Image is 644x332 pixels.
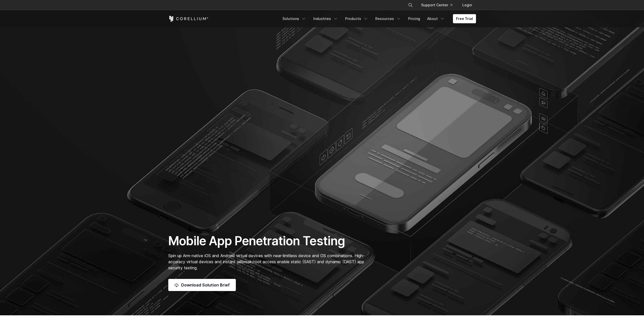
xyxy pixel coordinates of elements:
button: Search [406,1,415,10]
a: Support Center [417,1,456,10]
span: Spin up Arm-native iOS and Android virtual devices with near-limitless device and OS combinations... [168,253,365,270]
a: Corellium Home [168,16,209,22]
span: Download Solution Brief [181,282,230,288]
div: Navigation Menu [402,1,476,10]
a: Login [458,1,476,10]
a: Free Trial [453,14,476,23]
a: Industries [310,14,341,23]
div: Navigation Menu [279,14,476,23]
a: Pricing [405,14,423,23]
a: Download Solution Brief [168,279,236,291]
a: Solutions [279,14,309,23]
a: Resources [372,14,404,23]
h1: Mobile App Penetration Testing [168,233,370,249]
a: About [424,14,448,23]
a: Products [342,14,371,23]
